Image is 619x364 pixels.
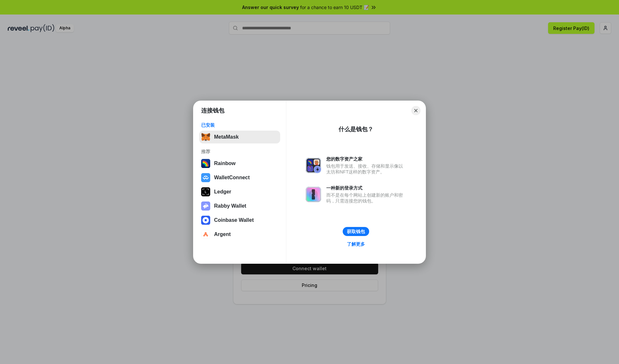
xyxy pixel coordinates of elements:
[306,187,321,202] img: svg+xml,%3Csvg%20xmlns%3D%22http%3A%2F%2Fwww.w3.org%2F2000%2Fsvg%22%20fill%3D%22none%22%20viewBox...
[214,161,236,166] div: Rainbow
[347,241,365,247] div: 了解更多
[199,228,280,241] button: Argent
[201,149,278,154] div: 推荐
[201,202,210,211] img: svg+xml,%3Csvg%20xmlns%3D%22http%3A%2F%2Fwww.w3.org%2F2000%2Fsvg%22%20fill%3D%22none%22%20viewBox...
[214,134,239,140] div: MetaMask
[326,185,406,191] div: 一种新的登录方式
[199,185,280,198] button: Ledger
[339,125,373,133] div: 什么是钱包？
[201,159,210,168] img: svg+xml,%3Csvg%20width%3D%22120%22%20height%3D%22120%22%20viewBox%3D%220%200%20120%20120%22%20fil...
[411,106,420,115] button: Close
[214,175,250,181] div: WalletConnect
[201,122,278,128] div: 已安装
[347,229,365,234] div: 获取钱包
[201,173,210,182] img: svg+xml,%3Csvg%20width%3D%2228%22%20height%3D%2228%22%20viewBox%3D%220%200%2028%2028%22%20fill%3D...
[199,171,280,184] button: WalletConnect
[214,203,246,209] div: Rabby Wallet
[199,157,280,170] button: Rainbow
[326,156,406,162] div: 您的数字资产之家
[343,240,369,248] a: 了解更多
[201,187,210,196] img: svg+xml,%3Csvg%20xmlns%3D%22http%3A%2F%2Fwww.w3.org%2F2000%2Fsvg%22%20width%3D%2228%22%20height%3...
[199,214,280,227] button: Coinbase Wallet
[214,231,231,237] div: Argent
[201,230,210,239] img: svg+xml,%3Csvg%20width%3D%2228%22%20height%3D%2228%22%20viewBox%3D%220%200%2028%2028%22%20fill%3D...
[199,200,280,212] button: Rabby Wallet
[214,217,254,223] div: Coinbase Wallet
[201,216,210,225] img: svg+xml,%3Csvg%20width%3D%2228%22%20height%3D%2228%22%20viewBox%3D%220%200%2028%2028%22%20fill%3D...
[343,227,369,236] button: 获取钱包
[326,192,406,204] div: 而不是在每个网站上创建新的账户和密码，只需连接您的钱包。
[199,131,280,143] button: MetaMask
[214,189,231,195] div: Ledger
[326,163,406,175] div: 钱包用于发送、接收、存储和显示像以太坊和NFT这样的数字资产。
[201,107,224,114] h1: 连接钱包
[306,158,321,173] img: svg+xml,%3Csvg%20xmlns%3D%22http%3A%2F%2Fwww.w3.org%2F2000%2Fsvg%22%20fill%3D%22none%22%20viewBox...
[201,133,210,142] img: svg+xml,%3Csvg%20fill%3D%22none%22%20height%3D%2233%22%20viewBox%3D%220%200%2035%2033%22%20width%...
